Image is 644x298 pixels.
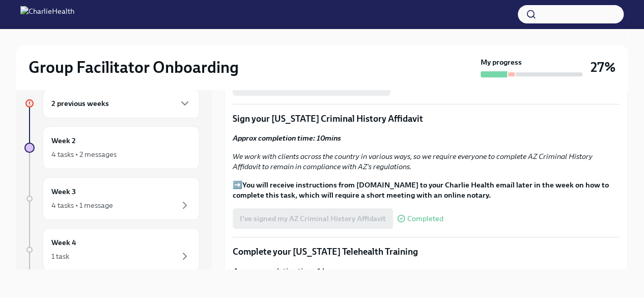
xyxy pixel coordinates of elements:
img: CharlieHealth [20,6,74,22]
h3: 27% [591,58,615,76]
div: 4 tasks • 2 messages [51,149,117,159]
strong: My progress [481,57,522,67]
p: Complete your [US_STATE] Telehealth Training [233,246,619,258]
strong: Approx completion time: 10mins [233,133,341,143]
div: 1 task [51,251,69,261]
p: ➡️ [233,180,619,200]
a: Week 24 tasks • 2 messages [24,126,200,169]
p: Sign your [US_STATE] Criminal History Affidavit [233,113,619,125]
div: 4 tasks • 1 message [51,200,113,210]
h6: Week 2 [51,135,76,146]
a: Week 41 task [24,228,200,271]
a: Week 34 tasks • 1 message [24,177,200,220]
div: 2 previous weeks [43,89,200,118]
h6: 2 previous weeks [51,98,109,109]
strong: Approx completion time: 1 hour [233,266,338,276]
span: Completed [407,215,443,223]
strong: You will receive instructions from [DOMAIN_NAME] to your Charlie Health email later in the week o... [233,180,609,200]
h6: Week 3 [51,186,76,197]
em: We work with clients across the country in various ways, so we require everyone to complete AZ Cr... [233,152,593,171]
h2: Group Facilitator Onboarding [29,57,239,77]
h6: Week 4 [51,237,76,248]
